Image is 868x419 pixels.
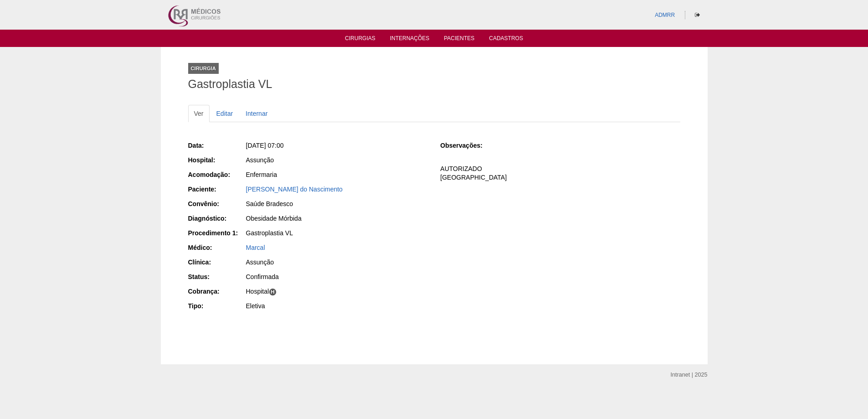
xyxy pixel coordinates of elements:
div: Cobrança: [188,287,245,296]
a: Cirurgias [345,35,375,44]
a: ADMRR [655,12,675,18]
div: Cirurgia [188,63,219,74]
div: Procedimento 1: [188,228,245,238]
div: Data: [188,141,245,150]
div: Acomodação: [188,170,245,179]
span: H [269,288,277,296]
a: Marcal [246,244,265,251]
div: Paciente: [188,185,245,194]
div: Médico: [188,243,245,252]
div: Eletiva [246,301,428,310]
i: Sair [695,12,700,18]
div: Assunção [246,258,428,267]
div: Assunção [246,155,428,165]
div: Convênio: [188,199,245,208]
div: Tipo: [188,301,245,310]
a: [PERSON_NAME] do Nascimento [246,186,343,193]
a: Ver [188,105,210,122]
div: Intranet | 2025 [671,370,708,379]
div: Confirmada [246,272,428,281]
a: Pacientes [444,35,474,44]
div: Saúde Bradesco [246,199,428,208]
div: Hospital [246,287,428,296]
div: Hospital: [188,155,245,165]
a: Editar [211,105,239,122]
div: Enfermaria [246,170,428,179]
a: Internar [240,105,273,122]
div: Clínica: [188,258,245,267]
div: Status: [188,272,245,281]
div: Obesidade Mórbida [246,214,428,223]
h1: Gastroplastia VL [188,78,680,90]
div: Gastroplastia VL [246,228,428,238]
a: Cadastros [489,35,523,44]
a: Internações [390,35,430,44]
p: AUTORIZADO [GEOGRAPHIC_DATA] [440,165,680,182]
span: [DATE] 07:00 [246,142,284,149]
div: Diagnóstico: [188,214,245,223]
div: Observações: [440,141,497,150]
